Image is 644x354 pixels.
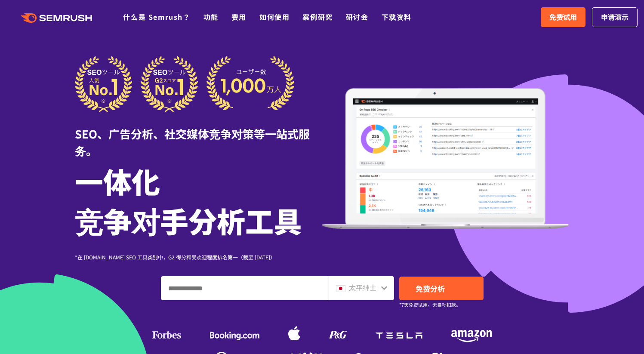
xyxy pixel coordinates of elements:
[601,12,629,22] font: 申请演示
[75,126,310,158] font: SEO、广告分析、社交媒体竞争对策等一站式服务。
[416,283,445,294] font: 免费分析
[75,160,160,201] font: 一体化
[231,12,247,22] a: 费用
[349,282,376,292] font: 太平绅士
[549,12,577,22] font: 免费试用
[382,12,412,22] a: 下载资料
[259,12,290,22] a: 如何使用
[123,12,190,22] a: 什么是 Semrush？
[592,7,638,27] a: 申请演示
[541,7,585,27] a: 免费试用
[161,277,328,300] input: 输入域名、关键字或 URL
[203,12,219,22] a: 功能
[399,301,461,308] font: *7天免费试用。无自动扣款。
[75,200,302,241] font: 竞争对手分析工具
[302,12,333,22] a: 案例研究
[346,12,369,22] a: 研讨会
[399,277,484,300] a: 免费分析
[75,253,275,261] font: *在 [DOMAIN_NAME] SEO 工具类别中，G2 得分和受欢迎程度排名第一（截至 [DATE]）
